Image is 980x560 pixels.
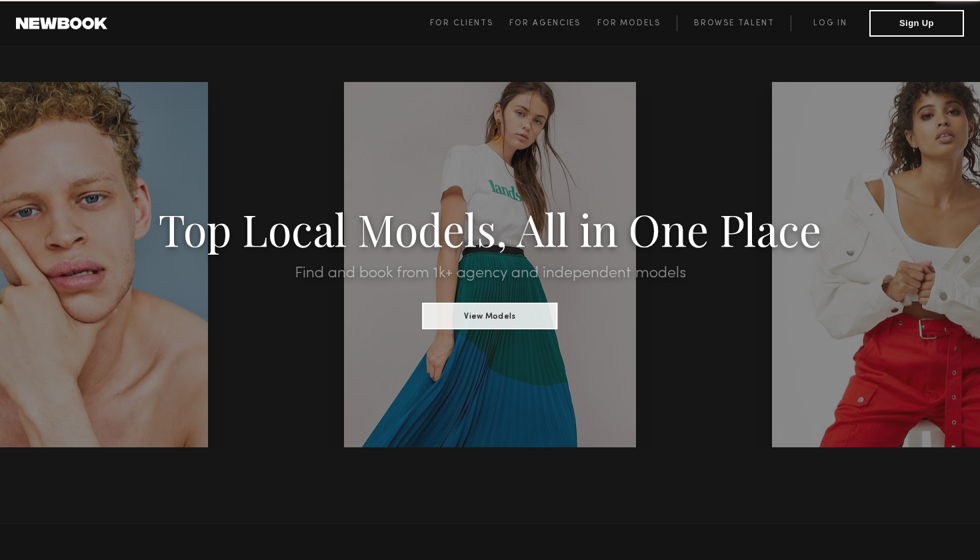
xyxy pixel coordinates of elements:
button: Sign Up [869,10,964,37]
h1: Top Local Models, All in One Place [73,208,907,249]
button: View Models [423,303,558,329]
span: For Agencies [509,19,581,27]
a: Log in [791,15,869,31]
a: View Models [423,307,558,322]
a: For Clients [430,15,509,31]
a: For Models [597,15,677,31]
span: For Models [597,19,661,27]
a: For Agencies [509,15,597,31]
h2: Find and book from 1k+ agency and independent models [73,265,907,281]
span: For Clients [430,19,493,27]
a: Browse Talent [677,15,791,31]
